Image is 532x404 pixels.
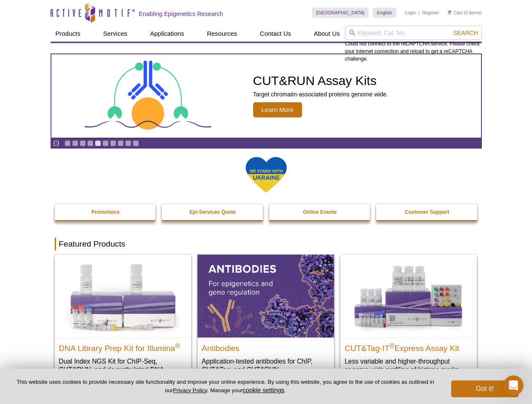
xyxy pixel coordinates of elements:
a: Contact Us [255,26,296,42]
a: CUT&RUN Assay Kits CUT&RUN Assay Kits Target chromatin-associated proteins genome wide. Learn More [51,54,481,138]
a: Go to slide 2 [72,140,78,146]
img: All Antibodies [198,255,334,337]
a: CUT&Tag-IT® Express Assay Kit CUT&Tag-IT®Express Assay Kit Less variable and higher-throughput ge... [340,255,477,382]
img: Your Cart [448,10,452,14]
p: Application-tested antibodies for ChIP, CUT&Tag, and CUT&RUN. [202,357,330,374]
button: cookie settings [243,386,284,393]
a: Services [98,26,133,42]
a: Products [51,26,86,42]
img: CUT&Tag-IT® Express Assay Kit [340,255,477,337]
sup: ® [390,342,395,349]
strong: Promotions [91,209,120,215]
a: Privacy Policy [173,387,207,393]
a: [GEOGRAPHIC_DATA] [312,8,369,18]
a: About Us [309,26,345,42]
span: Search [453,29,478,36]
a: Go to slide 4 [87,140,94,146]
iframe: Intercom live chat [503,375,524,396]
a: All Antibodies Antibodies Application-tested antibodies for ChIP, CUT&Tag, and CUT&RUN. [198,255,334,382]
a: Toggle autoplay [53,140,59,146]
a: Cart [448,10,462,16]
img: CUT&RUN Assay Kits [85,58,211,135]
strong: Customer Support [405,209,449,215]
p: Target chromatin-associated proteins genome wide. [253,90,388,98]
a: Applications [145,26,189,42]
span: Learn More [253,102,302,117]
a: Customer Support [376,204,478,220]
h2: Antibodies [202,340,330,353]
sup: ® [175,342,180,349]
a: Go to slide 7 [110,140,116,146]
button: Search [451,29,480,37]
a: English [373,8,396,18]
img: DNA Library Prep Kit for Illumina [55,255,191,337]
a: Go to slide 9 [125,140,131,146]
h2: Featured Products [55,238,478,250]
article: CUT&RUN Assay Kits [51,54,481,138]
a: Go to slide 10 [133,140,139,146]
a: Epi-Services Quote [162,204,264,220]
a: Login [405,10,416,16]
a: DNA Library Prep Kit for Illumina DNA Library Prep Kit for Illumina® Dual Index NGS Kit for ChIP-... [55,255,191,391]
strong: Online Events [303,209,337,215]
a: Go to slide 8 [118,140,124,146]
p: Less variable and higher-throughput genome-wide profiling of histone marks​. [345,357,473,374]
strong: Epi-Services Quote [190,209,236,215]
h2: Enabling Epigenetics Research [139,10,223,18]
a: Go to slide 6 [102,140,109,146]
a: Online Events [269,204,371,220]
li: (0 items) [448,8,482,18]
a: Go to slide 1 [64,140,71,146]
a: Go to slide 5 [95,140,101,146]
a: Register [422,10,439,16]
li: | [419,8,420,18]
div: Could not connect to the reCAPTCHA service. Please check your internet connection and reload to g... [345,26,482,63]
a: Resources [202,26,242,42]
a: Promotions [55,204,157,220]
h2: CUT&Tag-IT Express Assay Kit [345,340,473,353]
h2: CUT&RUN Assay Kits [253,74,388,87]
img: We Stand With Ukraine [245,156,287,194]
input: Keyword, Cat. No. [345,26,482,40]
h2: DNA Library Prep Kit for Illumina [59,340,187,353]
p: This website uses cookies to provide necessary site functionality and improve your online experie... [13,378,437,394]
button: Got it! [451,380,519,397]
p: Dual Index NGS Kit for ChIP-Seq, CUT&RUN, and ds methylated DNA assays. [59,357,187,383]
a: Go to slide 3 [80,140,86,146]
